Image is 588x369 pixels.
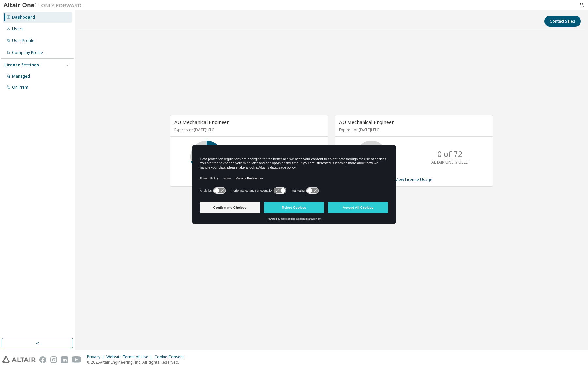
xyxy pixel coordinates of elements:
p: Expires on [DATE] UTC [174,127,322,132]
span: AU Mechanical Engineer [339,119,394,125]
p: 0 of 72 [437,148,463,160]
img: instagram.svg [50,356,57,363]
div: Website Terms of Use [106,354,154,360]
div: Managed [12,74,30,79]
img: altair_logo.svg [2,356,36,363]
img: Altair One [3,2,85,8]
div: Users [12,26,23,32]
button: Contact Sales [544,16,581,27]
a: View License Usage [395,177,432,182]
span: AU Mechanical Engineer [174,119,229,125]
p: ALTAIR UNITS USED [431,160,469,165]
div: User Profile [12,38,34,43]
div: Company Profile [12,50,43,55]
img: youtube.svg [72,356,81,363]
div: Cookie Consent [154,354,188,360]
div: Privacy [87,354,106,360]
img: linkedin.svg [61,356,68,363]
div: License Settings [4,62,39,68]
div: On Prem [12,85,28,90]
p: Expires on [DATE] UTC [339,127,487,132]
img: facebook.svg [39,356,46,363]
p: © 2025 Altair Engineering, Inc. All Rights Reserved. [87,360,188,365]
div: Dashboard [12,15,35,20]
